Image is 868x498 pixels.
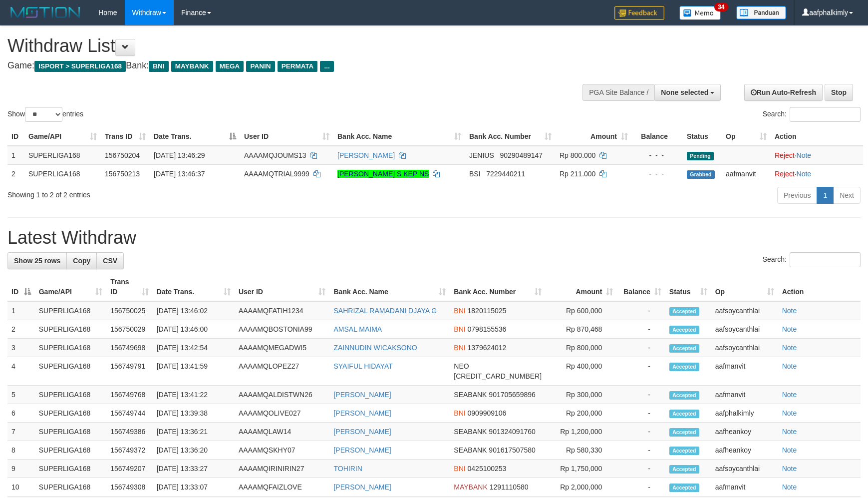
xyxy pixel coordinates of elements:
span: SEABANK [454,446,487,454]
td: SUPERLIGA168 [35,357,107,386]
div: - - - [636,150,679,160]
td: 156750025 [106,301,152,320]
td: 2 [7,320,35,339]
span: PERMATA [278,61,318,72]
a: Note [797,170,812,178]
span: MAYBANK [171,61,213,72]
span: Copy 901705659896 to clipboard [489,391,535,399]
input: Search: [790,252,861,267]
a: SYAIFUL HIDAYAT [333,362,392,370]
td: · [771,164,863,183]
span: Rp 800.000 [560,151,595,159]
td: AAAAMQALDISTWN26 [235,386,330,404]
img: Button%20Memo.svg [679,6,721,20]
img: Feedback.jpg [614,6,664,20]
a: Stop [825,84,853,101]
span: MEGA [216,61,244,72]
td: 3 [7,339,35,357]
td: - [617,357,665,386]
a: Note [782,465,797,473]
a: TOHIRIN [333,465,362,473]
td: SUPERLIGA168 [35,301,107,320]
td: 156749768 [106,386,152,404]
td: aafheankoy [711,423,778,441]
a: SAHRIZAL RAMADANI DJAYA G [333,307,437,315]
td: 156749308 [106,478,152,497]
span: Rp 211.000 [560,170,595,178]
a: Copy [66,252,97,269]
td: [DATE] 13:33:07 [153,478,235,497]
th: Bank Acc. Number: activate to sort column ascending [450,273,546,301]
a: Note [782,391,797,399]
th: Trans ID: activate to sort column ascending [106,273,152,301]
button: None selected [654,84,721,101]
td: AAAAMQFATIH1234 [235,301,330,320]
span: ISPORT > SUPERLIGA168 [34,61,126,72]
td: [DATE] 13:36:20 [153,441,235,460]
td: - [617,441,665,460]
td: aafsoycanthlai [711,320,778,339]
td: 2 [7,164,24,183]
select: Showentries [25,107,62,122]
td: - [617,423,665,441]
span: Accepted [669,344,699,353]
span: Show 25 rows [14,257,60,265]
span: BNI [454,325,465,333]
a: Note [782,325,797,333]
td: 10 [7,478,35,497]
span: Copy 5859459223534313 to clipboard [454,372,542,380]
a: [PERSON_NAME] [333,483,391,491]
td: - [617,301,665,320]
a: Note [797,151,812,159]
a: Reject [775,170,795,178]
td: 6 [7,404,35,423]
span: 156750213 [105,170,140,178]
a: CSV [96,252,124,269]
a: Show 25 rows [7,252,67,269]
span: Accepted [669,326,699,334]
th: Op: activate to sort column ascending [722,127,771,146]
td: SUPERLIGA168 [24,146,101,165]
label: Search: [763,252,861,267]
th: Status: activate to sort column ascending [665,273,711,301]
span: Copy 7229440211 to clipboard [486,170,525,178]
span: BNI [149,61,168,72]
div: PGA Site Balance / [582,84,654,101]
span: Copy 901324091760 to clipboard [489,428,535,436]
td: Rp 2,000,000 [546,478,617,497]
a: Note [782,428,797,436]
span: BNI [454,307,465,315]
span: Copy [73,257,90,265]
td: Rp 800,000 [546,339,617,357]
th: Date Trans.: activate to sort column ascending [153,273,235,301]
span: MAYBANK [454,483,487,491]
a: [PERSON_NAME] [333,446,391,454]
div: Showing 1 to 2 of 2 entries [7,186,354,200]
td: AAAAMQFAIZLOVE [235,478,330,497]
td: · [771,146,863,165]
th: Balance [632,127,683,146]
span: NEO [454,362,469,370]
td: 156749698 [106,339,152,357]
span: Accepted [669,410,699,418]
th: User ID: activate to sort column ascending [240,127,333,146]
span: [DATE] 13:46:37 [154,170,205,178]
span: Copy 901617507580 to clipboard [489,446,535,454]
th: Balance: activate to sort column ascending [617,273,665,301]
a: Note [782,446,797,454]
td: 1 [7,301,35,320]
span: BNI [454,344,465,352]
td: AAAAMQMEGADWI5 [235,339,330,357]
td: - [617,460,665,478]
td: aafsoycanthlai [711,301,778,320]
a: Note [782,362,797,370]
td: 9 [7,460,35,478]
span: Accepted [669,391,699,400]
a: [PERSON_NAME] [333,409,391,417]
span: JENIUS [469,151,494,159]
td: 8 [7,441,35,460]
a: AMSAL MAIMA [333,325,382,333]
td: 1 [7,146,24,165]
td: [DATE] 13:46:00 [153,320,235,339]
td: Rp 1,750,000 [546,460,617,478]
